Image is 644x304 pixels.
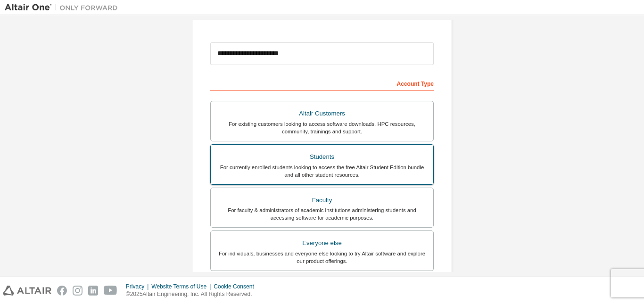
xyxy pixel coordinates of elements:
[216,164,428,179] div: For currently enrolled students looking to access the free Altair Student Edition bundle and all ...
[5,3,123,12] img: Altair One
[210,75,434,90] div: Account Type
[151,283,214,290] div: Website Terms of Use
[216,150,428,164] div: Students
[216,194,428,207] div: Faculty
[88,286,98,296] img: linkedin.svg
[216,237,428,250] div: Everyone else
[216,206,428,222] div: For faculty & administrators of academic institutions administering students and accessing softwa...
[126,283,151,290] div: Privacy
[216,250,428,265] div: For individuals, businesses and everyone else looking to try Altair software and explore our prod...
[3,286,51,296] img: altair_logo.svg
[57,286,67,296] img: facebook.svg
[104,286,117,296] img: youtube.svg
[216,120,428,135] div: For existing customers looking to access software downloads, HPC resources, community, trainings ...
[214,283,259,290] div: Cookie Consent
[216,107,428,120] div: Altair Customers
[126,290,260,298] p: © 2025 Altair Engineering, Inc. All Rights Reserved.
[73,286,83,296] img: instagram.svg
